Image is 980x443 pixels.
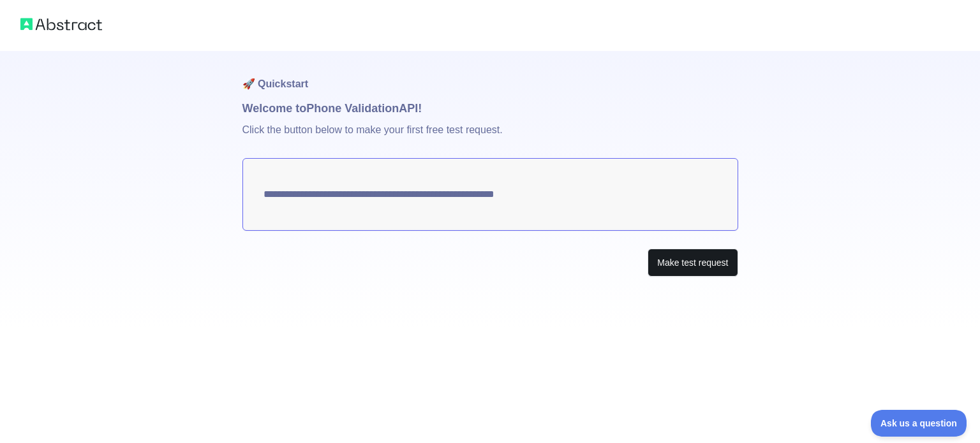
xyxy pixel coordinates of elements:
h1: Welcome to Phone Validation API! [242,99,738,117]
p: Click the button below to make your first free test request. [242,117,738,158]
img: Abstract logo [20,15,102,33]
button: Make test request [648,249,738,277]
h1: 🚀 Quickstart [242,51,738,99]
iframe: Toggle Customer Support [871,410,967,437]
